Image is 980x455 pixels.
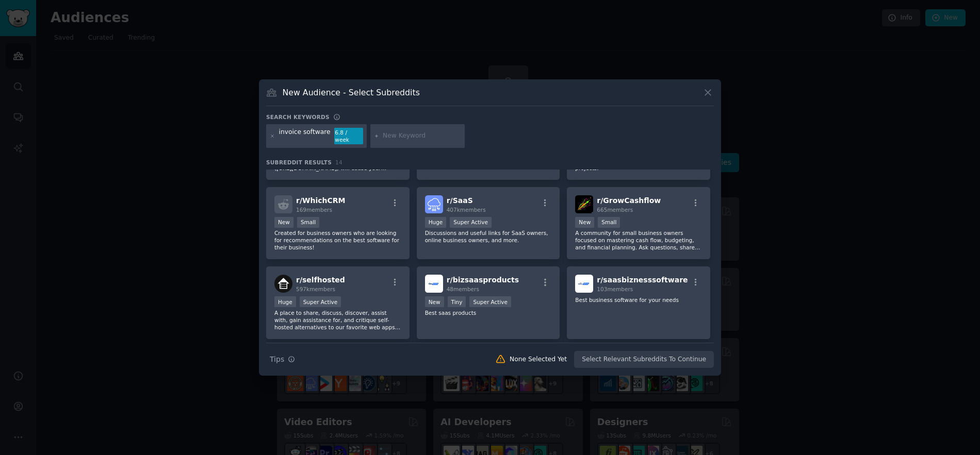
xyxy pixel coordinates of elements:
span: r/ GrowCashflow [597,196,661,205]
img: bizsaasproducts [425,275,443,293]
h3: Search keywords [266,113,330,121]
span: 48 members [447,286,479,292]
div: New [425,296,444,307]
span: r/ bizsaasproducts [447,276,519,284]
div: Small [598,217,620,228]
div: New [575,217,594,228]
span: 169 members [296,207,332,213]
p: Discussions and useful links for SaaS owners, online business owners, and more. [425,229,552,244]
span: 665 members [597,207,633,213]
div: 6.8 / week [334,128,363,144]
img: GrowCashflow [575,195,593,213]
span: r/ selfhosted [296,276,345,284]
div: New [274,217,293,228]
span: 103 members [597,286,633,292]
button: Tips [266,350,299,368]
div: Huge [274,296,296,307]
span: r/ WhichCRM [296,196,346,205]
h3: New Audience - Select Subreddits [283,87,420,98]
p: Best business software for your needs [575,296,702,304]
div: Super Active [469,296,511,307]
div: Tiny [448,296,466,307]
div: Super Active [450,217,492,228]
div: invoice software [279,128,331,144]
img: selfhosted [274,275,292,293]
span: 14 [335,159,342,165]
span: 597k members [296,286,335,292]
input: New Keyword [383,131,461,141]
img: SaaS [425,195,443,213]
div: None Selected Yet [510,355,567,364]
div: Huge [425,217,447,228]
span: 407k members [447,207,486,213]
span: Subreddit Results [266,159,332,166]
span: r/ SaaS [447,196,473,205]
p: Created for business owners who are looking for recommendations on the best software for their bu... [274,229,401,251]
img: saasbiznesssoftware [575,275,593,293]
span: Tips [270,354,284,365]
p: Best saas products [425,309,552,316]
p: A place to share, discuss, discover, assist with, gain assistance for, and critique self-hosted a... [274,309,401,331]
div: Super Active [300,296,341,307]
div: Small [297,217,319,228]
span: r/ saasbiznesssoftware [597,276,688,284]
p: A community for small business owners focused on mastering cash flow, budgeting, and financial pl... [575,229,702,251]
